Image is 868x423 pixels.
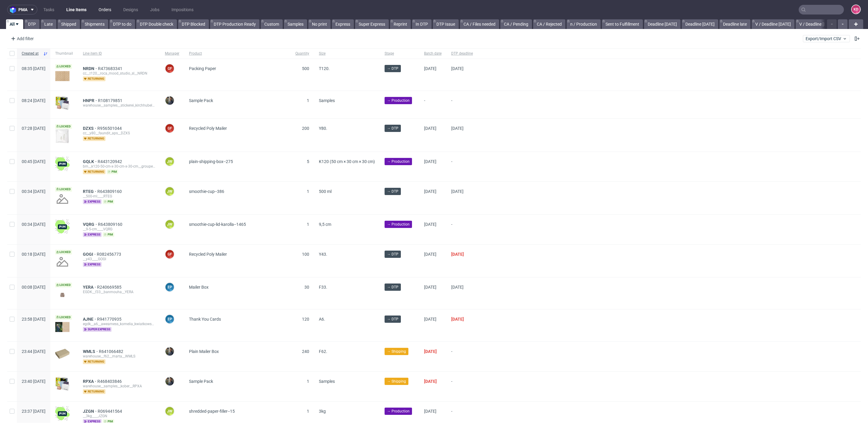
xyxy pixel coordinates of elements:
[387,409,410,414] span: → Production
[83,414,155,418] div: __3kg____JZGN
[752,19,794,29] a: V / Deadline [DATE]
[83,131,155,136] div: cc__y80__faundit_aps__DZXS
[83,389,105,394] span: returning
[451,252,464,257] span: [DATE]
[295,51,309,56] span: Quantity
[189,285,209,290] span: Mailer Box
[83,409,98,414] a: JZGN
[18,8,27,12] span: pma
[83,354,155,359] div: warehouse__f62__marta__WMLS
[22,126,46,131] span: 07:28 [DATE]
[55,220,70,234] img: wHgJFi1I6lmhQAAAABJRU5ErkJggg==
[97,126,123,131] span: R956501044
[83,359,105,364] span: returning
[387,189,398,194] span: → DTP
[602,19,643,29] a: Sent to Fulfillment
[168,5,197,14] a: Impositions
[120,5,142,14] a: Designs
[98,222,124,227] a: R643809160
[24,19,39,29] a: DTP
[98,159,123,164] span: R443120942
[83,71,155,76] div: cc__t120__roca_mood_studio_sl__NRDN
[109,19,135,29] a: DTP to do
[387,66,398,71] span: → DTP
[803,35,850,42] button: Export/Import CSV
[387,98,410,103] span: → Production
[165,157,174,166] figcaption: JW
[319,126,327,131] span: Y80.
[189,379,213,384] span: Sample Pack
[387,159,410,164] span: → Production
[98,409,123,414] span: R069441564
[412,19,432,29] a: In DTP
[83,384,155,389] div: warehouse__samples__kober__RPXA
[451,51,473,56] span: DTP deadline
[95,5,115,14] a: Orders
[387,126,398,131] span: → DTP
[83,159,98,164] span: GQLK
[355,19,389,29] a: Super Express
[97,252,122,257] a: R082456773
[424,379,437,384] span: [DATE]
[302,349,309,354] span: 240
[83,322,155,326] div: egdk__a6__awearness_kornelia_kwiatkowska__AJNE
[22,51,41,56] span: Created at
[97,285,123,290] a: R240669585
[83,66,98,71] a: NRDN
[319,252,327,257] span: Y43.
[83,227,155,232] div: __9-5-cm____VQRG
[83,199,102,204] span: express
[83,252,97,257] a: GOGI
[451,66,464,71] span: [DATE]
[307,409,309,414] span: 1
[83,349,99,354] a: WMLS
[424,189,436,194] span: [DATE]
[83,136,105,141] span: returning
[22,252,46,257] span: 00:18 [DATE]
[83,379,97,384] a: RPXA
[165,51,179,56] span: Manager
[22,379,46,384] span: 23:40 [DATE]
[83,290,155,294] div: EGDK__f33__banmouha__YERA
[22,409,46,414] span: 23:37 [DATE]
[387,316,398,322] span: → DTP
[165,220,174,229] figcaption: JW
[10,6,18,13] img: logo
[319,51,375,56] span: Size
[55,250,72,255] span: Locked
[424,252,436,257] span: [DATE]
[319,317,325,322] span: A6.
[424,51,442,56] span: Batch date
[424,66,436,71] span: [DATE]
[146,5,163,14] a: Jobs
[99,349,124,354] a: R641066482
[165,187,174,196] figcaption: JW
[852,5,860,14] figcaption: KD
[83,285,97,290] a: YERA
[83,317,97,322] span: AJNE
[319,409,326,414] span: 3kg
[451,189,464,194] span: [DATE]
[307,222,309,227] span: 1
[83,262,102,267] span: express
[424,98,442,111] span: -
[83,194,155,199] div: __500-ml____RTEG
[97,189,123,194] a: R643809160
[55,187,72,192] span: Locked
[424,126,436,131] span: [DATE]
[451,317,464,322] span: [DATE]
[83,189,97,194] a: RTEG
[55,71,70,81] img: version_two_editor_data
[319,189,332,194] span: 500 ml
[83,257,155,261] div: __y43____GOGI
[451,126,464,131] span: [DATE]
[165,283,174,291] figcaption: EP
[55,64,72,69] span: Locked
[189,349,219,354] span: Plain Mailer Box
